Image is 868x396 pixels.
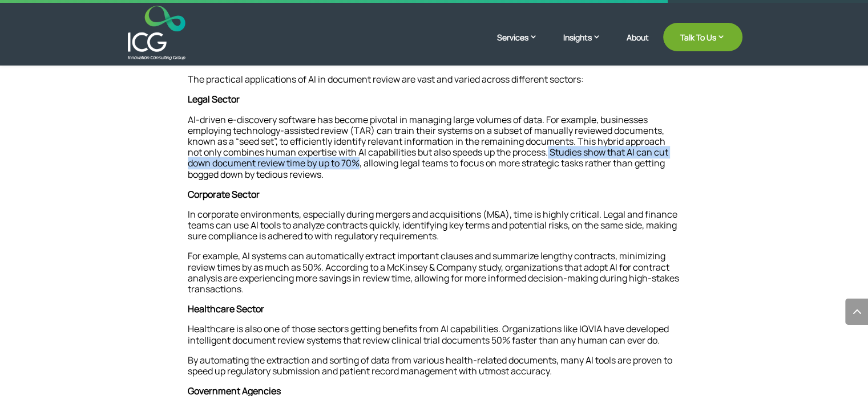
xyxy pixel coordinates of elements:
a: Talk To Us [663,23,742,51]
p: In corporate environments, especially during mergers and acquisitions (M&A), time is highly criti... [188,209,681,251]
strong: Legal Sector [188,93,240,105]
iframe: Chat Widget [678,273,868,396]
strong: Healthcare Sector [188,303,264,315]
a: Insights [563,31,612,60]
p: For example, AI systems can automatically extract important clauses and summarize lengthy contrac... [188,251,681,304]
img: ICG [128,6,185,60]
p: AI-driven e-discovery software has become pivotal in managing large volumes of data. For example,... [188,115,681,189]
a: Services [497,31,549,60]
a: About [627,33,649,60]
strong: Corporate Sector [188,188,260,201]
p: The practical applications of AI in document review are vast and varied across different sectors: [188,74,681,94]
p: By automating the extraction and sorting of data from various health-related documents, many AI t... [188,355,681,386]
p: Healthcare is also one of those sectors getting benefits from AI capabilities. Organizations like... [188,324,681,354]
